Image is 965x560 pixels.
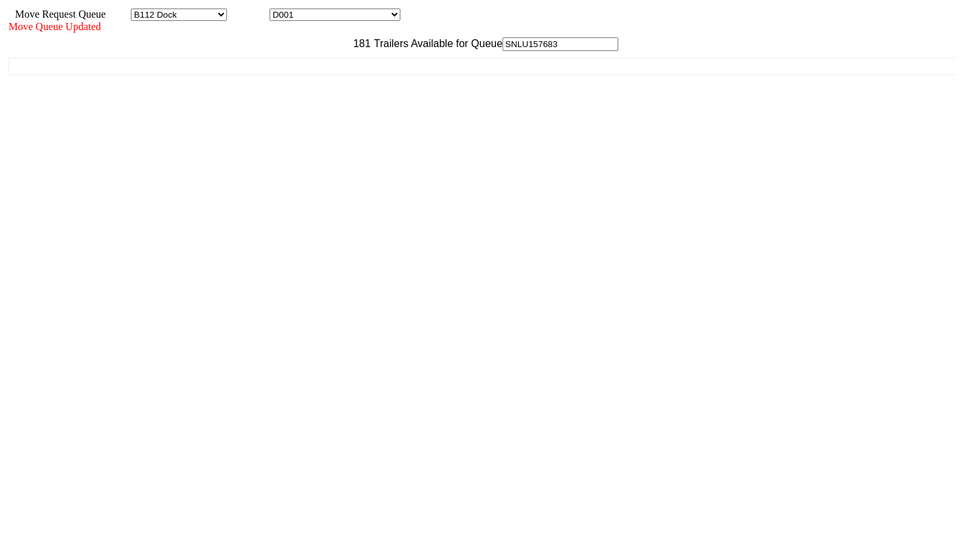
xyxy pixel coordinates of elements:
[108,9,128,20] span: Area
[371,38,503,49] span: Trailers Available for Queue
[9,9,106,20] span: Move Request Queue
[9,21,101,32] span: Move Queue Updated
[230,9,267,20] span: Location
[502,37,618,51] input: Filter Available Trailers
[347,38,371,49] span: 181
